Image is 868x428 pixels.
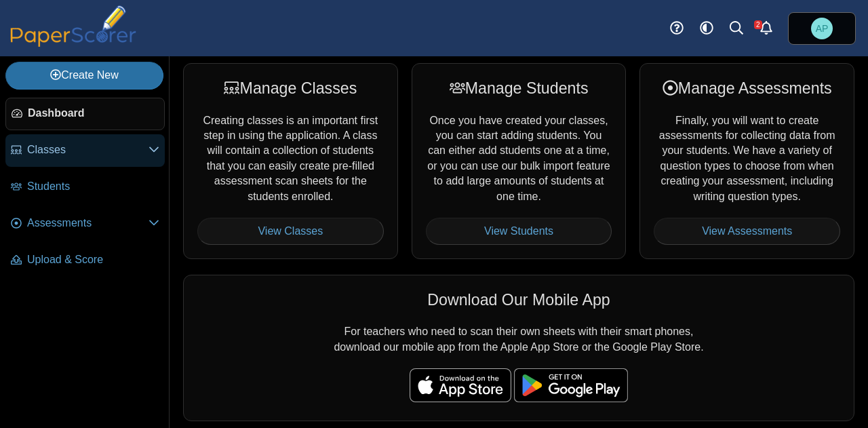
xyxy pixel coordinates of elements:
span: Adam Pianka [816,24,829,33]
div: Finally, you will want to create assessments for collecting data from your students. We have a va... [639,63,854,259]
a: View Students [426,218,612,245]
span: Adam Pianka [811,18,833,39]
div: Manage Classes [197,77,384,99]
div: For teachers who need to scan their own sheets with their smart phones, download our mobile app f... [183,275,854,421]
div: Creating classes is an important first step in using the application. A class will contain a coll... [183,63,398,259]
a: View Classes [197,218,384,245]
a: Adam Pianka [788,12,856,45]
a: Create New [5,62,163,89]
span: Upload & Score [27,252,159,267]
a: View Assessments [654,218,840,245]
a: Students [5,171,165,203]
div: Manage Assessments [654,77,840,99]
a: Alerts [751,14,781,43]
a: Assessments [5,208,165,240]
a: Upload & Score [5,244,165,277]
img: google-play-badge.png [514,368,628,402]
img: apple-store-badge.svg [410,368,511,402]
div: Once you have created your classes, you can start adding students. You can either add students on... [412,63,627,259]
span: Assessments [27,216,149,231]
span: Dashboard [28,106,159,121]
span: Students [27,179,159,194]
a: Classes [5,134,165,167]
span: Classes [27,142,149,157]
a: Dashboard [5,98,165,130]
div: Manage Students [426,77,612,99]
div: Download Our Mobile App [197,289,840,311]
a: PaperScorer [5,37,141,49]
img: PaperScorer [5,5,141,47]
